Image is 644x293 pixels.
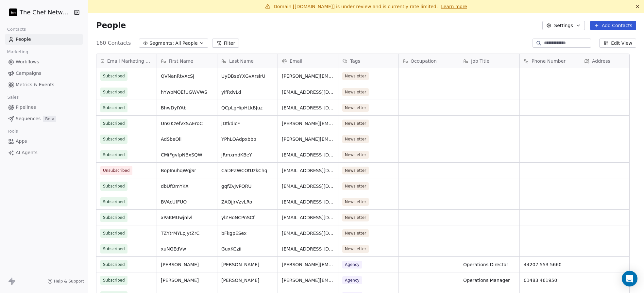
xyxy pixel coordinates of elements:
[103,230,125,236] span: Subscribed
[221,277,274,284] span: [PERSON_NAME]
[282,246,334,252] span: [EMAIL_ADDRESS][DOMAIN_NAME]
[16,149,38,156] span: AI Agents
[282,105,334,111] span: [EMAIL_ADDRESS][DOMAIN_NAME]
[282,152,334,158] span: [EMAIL_ADDRESS][DOMAIN_NAME]
[342,104,369,112] span: Newsletter
[342,245,369,253] span: Newsletter
[5,147,83,158] a: AI Agents
[103,73,125,79] span: Subscribed
[16,36,31,43] span: People
[161,120,213,127] span: UnGKzefvxSAEroC
[4,24,29,34] span: Contacts
[161,277,213,284] span: [PERSON_NAME]
[103,105,125,111] span: Subscribed
[175,40,197,47] span: All People
[103,261,125,268] span: Subscribed
[350,58,360,64] span: Tags
[103,120,125,127] span: Subscribed
[622,271,637,286] div: Open Intercom Messenger
[161,73,213,79] span: QVNanRtvXcSj
[161,214,213,221] span: xPaKMUwjnlvl
[221,183,274,189] span: gqfZvJvPQRU
[580,54,640,68] div: Address
[221,89,274,95] span: yifRdvLd
[221,152,274,158] span: jRmxmdKBeY
[5,92,22,102] span: Sales
[221,105,274,111] span: QCpLgHipHLkBJuz
[5,113,83,124] a: SequencesBeta
[524,261,576,268] span: 44207 553 5660
[9,8,17,16] img: 474584105_122107189682724606_8841237860839550609_n.jpg
[5,57,83,67] a: Workflows
[161,105,213,111] span: BhwDylYAb
[338,54,398,68] div: Tags
[463,261,516,268] span: Operations Director
[16,115,41,122] span: Sequences
[221,246,274,252] span: GuxKCzii
[342,135,369,143] span: Newsletter
[157,54,217,68] div: First Name
[5,68,83,79] a: Campaigns
[20,8,72,17] span: The Chef Network
[4,47,31,57] span: Marketing
[599,39,636,48] button: Edit View
[342,151,369,159] span: Newsletter
[282,89,334,95] span: [EMAIL_ADDRESS][DOMAIN_NAME]
[463,277,516,284] span: Operations Manager
[221,199,274,205] span: ZAQjJrVzvLRo
[161,230,213,236] span: TZYtrMYLpJytZrC
[5,136,83,147] a: Apps
[212,39,239,48] button: Filter
[282,73,334,79] span: [PERSON_NAME][EMAIL_ADDRESS][DOMAIN_NAME]
[441,3,467,10] a: Learn more
[16,70,41,77] span: Campaigns
[342,88,369,96] span: Newsletter
[96,21,126,30] span: People
[161,199,213,205] span: BVAcUfFUO
[221,120,274,127] span: jDtkdIcF
[282,261,334,268] span: [PERSON_NAME][EMAIL_ADDRESS][PERSON_NAME][DOMAIN_NAME]
[342,229,369,237] span: Newsletter
[103,199,125,205] span: Subscribed
[282,167,334,174] span: [EMAIL_ADDRESS][DOMAIN_NAME]
[342,120,369,127] span: Newsletter
[524,277,576,284] span: 01483 461950
[161,136,213,142] span: AdSbeOii
[221,136,274,142] span: YPhLQAdpxbbp
[590,21,636,30] button: Add Contacts
[161,89,213,95] span: hYwbMQEfUGWVWS
[169,58,193,64] span: First Name
[103,246,125,252] span: Subscribed
[16,58,39,65] span: Workflows
[542,21,585,30] button: Settings
[103,136,125,142] span: Subscribed
[282,120,334,127] span: [PERSON_NAME][EMAIL_ADDRESS][DOMAIN_NAME]
[221,214,274,221] span: ylZHoNCPnSCf
[342,72,369,80] span: Newsletter
[161,183,213,189] span: dbUfOmYKX
[16,138,27,145] span: Apps
[342,276,362,284] span: Agency
[107,58,153,64] span: Email Marketing Consent
[520,54,580,68] div: Phone Number
[282,277,334,284] span: [PERSON_NAME][EMAIL_ADDRESS][DOMAIN_NAME]
[217,54,278,68] div: Last Name
[278,54,338,68] div: Email
[161,167,213,174] span: BopInuhqWqjSr
[459,54,519,68] div: Job Title
[532,58,566,64] span: Phone Number
[54,279,84,284] span: Help & Support
[161,246,213,252] span: xuNGEdVw
[5,102,83,113] a: Pipelines
[342,182,369,190] span: Newsletter
[221,167,274,174] span: CaDPZWCOtUzkChq
[282,230,334,236] span: [EMAIL_ADDRESS][DOMAIN_NAME]
[16,81,54,88] span: Metrics & Events
[282,214,334,221] span: [EMAIL_ADDRESS][DOMAIN_NAME]
[47,279,84,284] a: Help & Support
[290,58,302,64] span: Email
[5,126,21,136] span: Tools
[103,277,125,284] span: Subscribed
[96,39,131,47] span: 160 Contacts
[229,58,254,64] span: Last Name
